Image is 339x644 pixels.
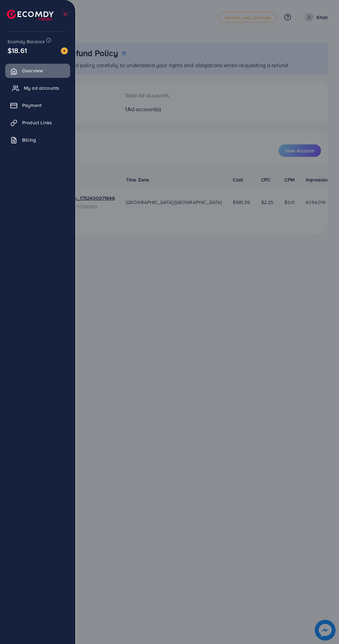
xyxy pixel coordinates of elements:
span: Product Links [22,119,52,126]
a: Product Links [5,116,70,129]
span: Ecomdy Balance [8,38,45,45]
a: My ad accounts [5,81,70,95]
a: Payment [5,98,70,112]
a: Overview [5,64,70,78]
span: My ad accounts [24,84,59,91]
img: image [61,47,68,54]
span: $18.61 [8,45,27,55]
img: logo [7,10,54,20]
span: Overview [22,67,43,74]
a: Billing [5,133,70,147]
span: Payment [22,102,42,109]
span: Billing [22,136,36,143]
